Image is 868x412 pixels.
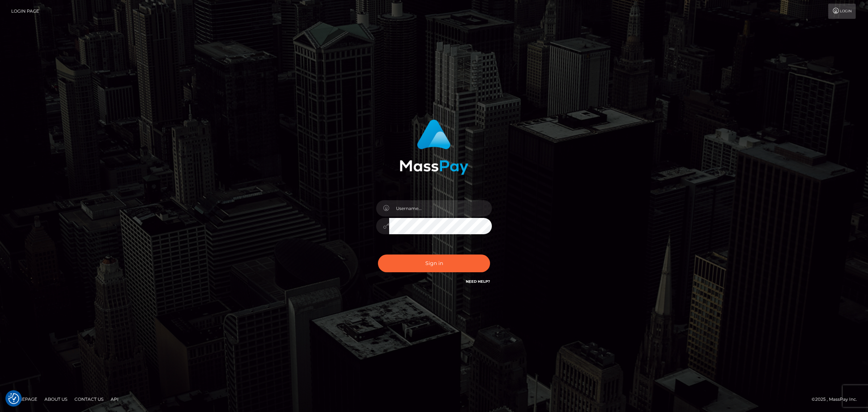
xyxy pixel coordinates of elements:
a: Login [828,4,856,19]
img: MassPay Login [400,119,468,175]
button: Consent Preferences [8,393,19,404]
a: Login Page [11,4,39,19]
img: Revisit consent button [8,393,19,404]
input: Username... [389,200,492,216]
a: Homepage [8,394,40,405]
a: About Us [42,394,70,405]
a: Contact Us [72,394,106,405]
div: © 2025 , MassPay Inc. [812,395,863,403]
button: Sign in [378,255,490,272]
a: API [108,394,122,405]
a: Need Help? [466,279,490,284]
